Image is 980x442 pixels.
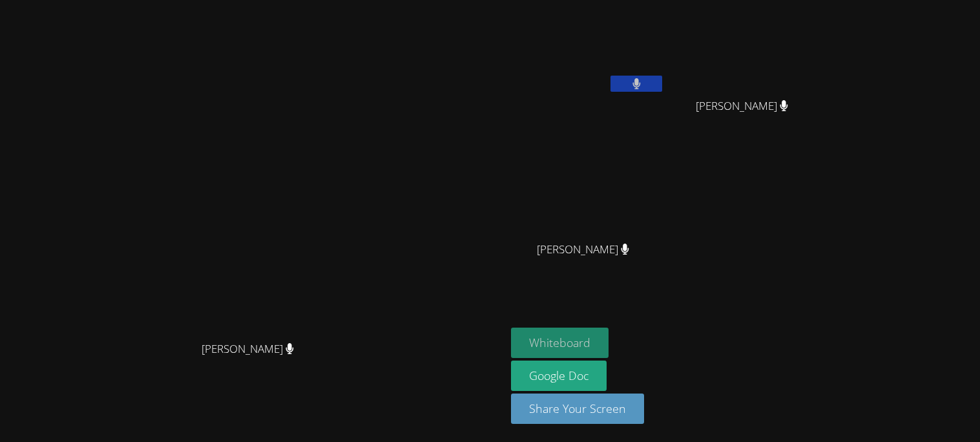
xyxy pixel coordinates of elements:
[511,394,644,424] button: Share Your Screen
[202,340,294,359] span: [PERSON_NAME]
[537,240,629,259] span: [PERSON_NAME]
[511,328,609,358] button: Whiteboard
[511,361,607,391] a: Google Doc
[696,97,788,116] span: [PERSON_NAME]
